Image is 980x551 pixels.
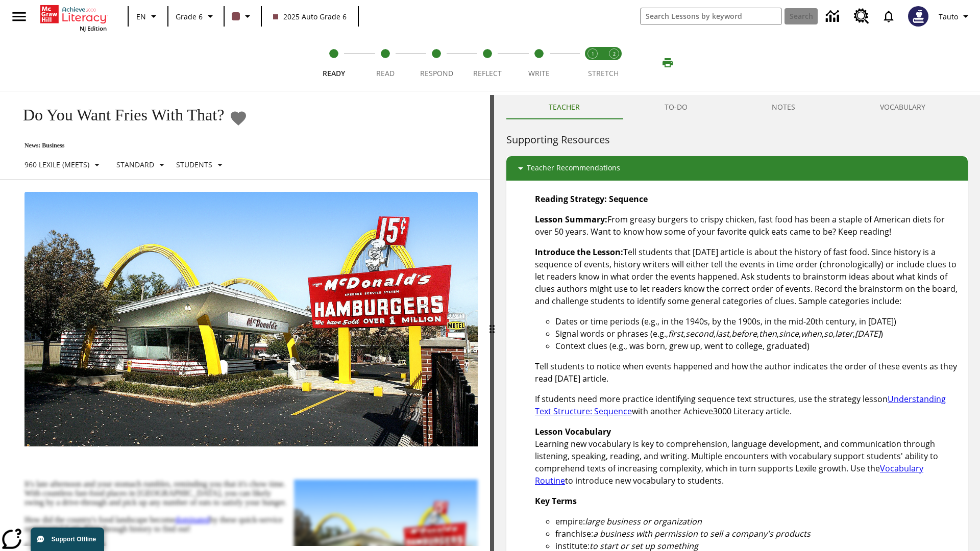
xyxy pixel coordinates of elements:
[176,11,203,22] span: Grade 6
[535,393,960,417] p: If students need more practice identifying sequence text structures, use the strategy lesson with...
[52,536,96,543] span: Support Offline
[855,328,880,339] em: [DATE]
[176,159,212,170] p: Students
[622,95,730,119] button: TO-DO
[494,95,980,551] div: activity
[506,156,968,181] div: Teacher Recommendations
[12,106,224,124] h1: Do You Want Fries With That?
[535,360,960,385] p: Tell students to notice when events happened and how the author indicates the order of these even...
[506,95,968,119] div: Instructional Panel Tabs
[585,516,702,527] em: large business or organization
[555,315,960,328] li: Dates or time periods (e.g., in the 1940s, by the 1900s, in the mid-20th century, in [DATE])
[535,246,960,307] p: Tell students that [DATE] article is about the history of fast food. Since history is a sequence ...
[535,214,607,225] strong: Lesson Summary:
[535,425,960,487] p: Learning new vocabulary is key to comprehension, language development, and communication through ...
[112,156,172,174] button: Scaffolds, Standard
[592,51,594,57] text: 1
[939,11,958,22] span: Tauto
[535,193,607,205] strong: Reading Strategy:
[555,515,960,528] li: empire:
[578,35,607,91] button: Stretch Read step 1 of 2
[875,3,902,30] a: Notifications
[4,2,34,32] button: Open side menu
[935,7,976,26] button: Profile/Settings
[40,3,107,32] div: Home
[641,8,781,24] input: search field
[528,68,550,78] span: Write
[355,35,414,91] button: Read step 2 of 5
[116,159,154,170] p: Standard
[685,328,714,339] em: second
[820,3,848,31] a: Data Center
[848,3,875,30] a: Resource Center, Will open in new tab
[229,109,248,127] button: Add to Favorites - Do You Want Fries With That?
[902,3,935,30] button: Select a new avatar
[136,11,146,22] span: EN
[24,192,478,447] img: One of the first McDonald's stores, with the iconic red sign and golden arches.
[599,35,629,91] button: Stretch Respond step 2 of 2
[651,54,684,72] button: Print
[801,328,822,339] em: when
[509,35,569,91] button: Write step 5 of 5
[835,328,853,339] em: later
[420,68,453,78] span: Respond
[535,246,623,258] strong: Introduce the Lesson:
[473,68,502,78] span: Reflect
[824,328,833,339] em: so
[609,193,648,205] strong: Sequence
[490,95,494,551] div: Press Enter or Spacebar and then press right and left arrow keys to move the slider
[527,162,620,174] p: Teacher Recommendations
[12,142,248,149] p: News: Business
[171,7,220,26] button: Grade: Grade 6, Select a grade
[80,24,107,32] span: NJ Edition
[759,328,777,339] em: then
[506,132,968,148] h6: Supporting Resources
[304,35,363,91] button: Ready step 1 of 5
[779,328,799,339] em: since
[323,68,345,78] span: Ready
[668,328,683,339] em: first
[535,495,577,507] strong: Key Terms
[458,35,517,91] button: Reflect step 4 of 5
[273,11,347,22] span: 2025 Auto Grade 6
[31,528,104,551] button: Support Offline
[588,68,619,78] span: STRETCH
[20,156,107,174] button: Select Lexile, 960 Lexile (Meets)
[407,35,466,91] button: Respond step 3 of 5
[535,426,611,437] strong: Lesson Vocabulary
[716,328,729,339] em: last
[555,528,960,540] li: franchise:
[613,51,616,57] text: 2
[228,7,258,26] button: Class color is dark brown. Change class color
[506,95,622,119] button: Teacher
[132,7,164,26] button: Language: EN, Select a language
[730,95,838,119] button: NOTES
[838,95,968,119] button: VOCABULARY
[593,528,811,539] em: a business with permission to sell a company's products
[908,6,928,27] img: Avatar
[555,340,960,352] li: Context clues (e.g., was born, grew up, went to college, graduated)
[172,156,230,174] button: Select Student
[376,68,395,78] span: Read
[731,328,757,339] em: before
[24,159,89,170] p: 960 Lexile (Meets)
[555,328,960,340] li: Signal words or phrases (e.g., , , , , , , , , , )
[535,213,960,238] p: From greasy burgers to crispy chicken, fast food has been a staple of American diets for over 50 ...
